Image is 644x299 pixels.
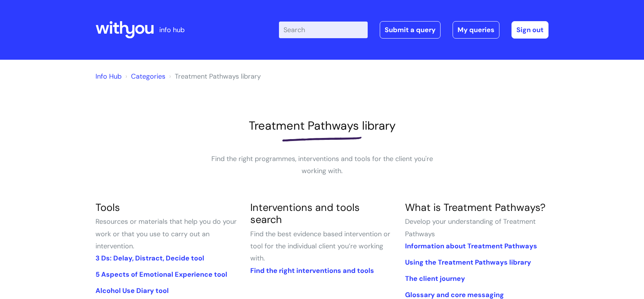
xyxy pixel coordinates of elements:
span: Resources or materials that help you do your work or that you use to carry out an intervention. [96,217,237,251]
span: Find the best evidence based intervention or tool for the individual client you’re working with. [250,229,390,263]
a: 3 Ds: Delay, Distract, Decide tool [96,254,204,263]
a: What is Treatment Pathways? [405,201,545,214]
a: The client journey [405,274,465,283]
a: 5 Aspects of Emotional Experience tool [96,270,227,279]
a: Information about Treatment Pathways [405,242,537,251]
a: Find the right interventions and tools [250,266,374,275]
input: Search [279,22,368,38]
a: Info Hub [96,72,122,81]
div: | - [279,21,548,39]
li: Treatment Pathways library [167,70,261,82]
li: Solution home [123,70,165,82]
span: Develop your understanding of Treatment Pathways [405,217,536,238]
a: Alcohol Use Diary tool [96,286,169,295]
a: Interventions and tools search [250,201,360,226]
p: Find the right programmes, interventions and tools for the client you're working with. [209,153,435,177]
a: Tools [96,201,120,214]
h1: Treatment Pathways library [96,119,548,133]
a: Using the Treatment Pathways library [405,258,531,267]
p: info hub [159,24,185,36]
a: My queries [453,21,499,39]
a: Submit a query [380,21,441,39]
a: Sign out [512,21,548,39]
a: Categories [131,72,165,81]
